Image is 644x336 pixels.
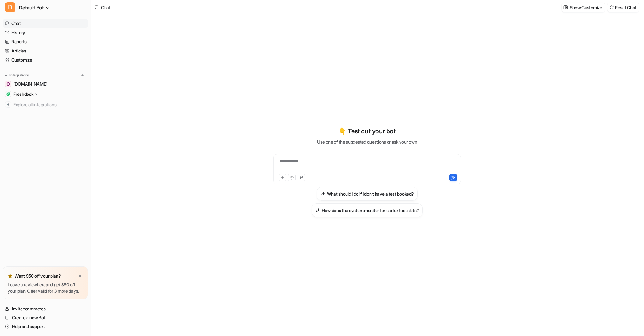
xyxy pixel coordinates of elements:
[5,2,15,12] span: D
[316,208,320,213] img: How does the system monitor for earlier test slots?
[37,282,46,287] a: here
[312,203,423,217] button: How does the system monitor for earlier test slots?How does the system monitor for earlier test s...
[19,3,44,12] span: Default Bot
[3,28,88,37] a: History
[15,273,61,279] p: Want $50 off your plan?
[3,19,88,28] a: Chat
[101,4,111,11] div: Chat
[13,100,86,110] span: Explore all integrations
[563,5,568,10] img: customize
[570,4,602,11] p: Show Customize
[13,91,33,97] p: Freshdesk
[80,73,85,77] img: menu_add.svg
[3,80,88,89] a: drivingtests.co.uk[DOMAIN_NAME]
[3,100,88,109] a: Explore all integrations
[78,274,82,278] img: x
[4,73,8,77] img: expand menu
[339,126,395,136] p: 👇 Test out your bot
[321,192,325,196] img: What should I do if I don't have a test booked?
[5,101,11,108] img: explore all integrations
[3,46,88,55] a: Articles
[3,72,31,78] button: Integrations
[317,187,418,201] button: What should I do if I don't have a test booked?What should I do if I don't have a test booked?
[6,82,10,86] img: drivingtests.co.uk
[6,92,10,96] img: Freshdesk
[322,207,419,214] h3: How does the system monitor for earlier test slots?
[317,138,417,145] p: Use one of the suggested questions or ask your own
[562,3,605,12] button: Show Customize
[3,322,88,331] a: Help and support
[609,5,614,10] img: reset
[327,191,414,197] h3: What should I do if I don't have a test booked?
[3,37,88,46] a: Reports
[8,273,13,278] img: star
[3,313,88,322] a: Create a new Bot
[9,73,29,78] p: Integrations
[3,56,88,64] a: Customize
[8,282,83,294] p: Leave a review and get $50 off your plan. Offer valid for 3 more days.
[13,81,47,87] span: [DOMAIN_NAME]
[3,304,88,313] a: Invite teammates
[607,3,639,12] button: Reset Chat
